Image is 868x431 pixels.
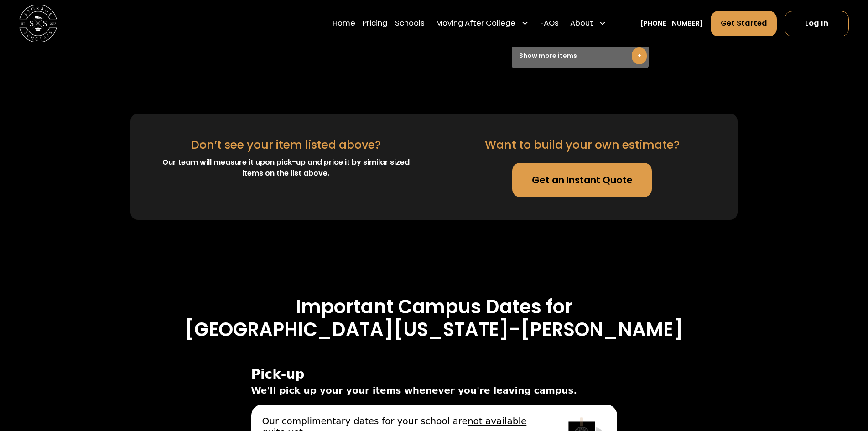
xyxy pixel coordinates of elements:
a: Home [333,10,355,37]
a: + [632,47,647,64]
span: Pick-up [251,367,617,382]
div: Our team will measure it upon pick-up and price it by similar sized items on the list above. [153,157,419,179]
a: Log In [785,11,849,36]
a: Schools [395,10,425,37]
h3: [GEOGRAPHIC_DATA][US_STATE]-[PERSON_NAME] [93,318,776,341]
div: Don’t see your item listed above? [191,136,381,153]
a: Pricing [363,10,387,37]
a: FAQs [540,10,559,37]
a: [PHONE_NUMBER] [640,19,703,29]
a: Get Started [711,11,777,36]
div: Want to build your own estimate? [485,136,680,153]
div: About [570,18,593,30]
img: Storage Scholars main logo [19,5,57,42]
div: Moving After College [436,18,515,30]
span: We'll pick up your your items whenever you're leaving campus. [251,384,617,397]
div: Moving After College [432,10,533,37]
div: Show more items [512,44,649,68]
div: About [567,10,610,37]
a: Get an Instant Quote [512,163,652,197]
h3: Important Campus Dates for [93,296,776,318]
